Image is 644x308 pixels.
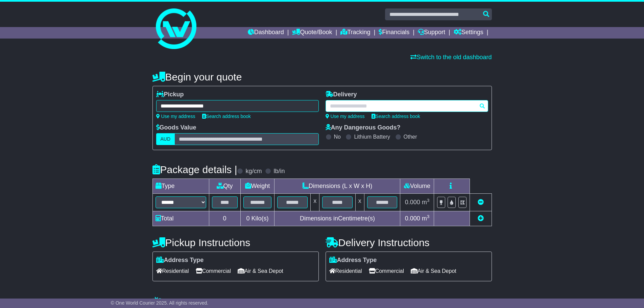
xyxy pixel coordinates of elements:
h4: Pickup Instructions [152,237,319,248]
a: Tracking [340,27,370,39]
label: Pickup [156,91,184,98]
label: AUD [156,133,175,145]
label: Delivery [326,91,357,98]
a: Search address book [202,114,251,119]
a: Settings [454,27,483,39]
a: Quote/Book [292,27,332,39]
a: Switch to the old dashboard [410,54,492,61]
a: Remove this item [478,199,484,206]
td: x [311,194,319,211]
span: Residential [329,266,362,276]
td: Dimensions (L x W x H) [275,179,400,194]
label: Address Type [156,257,204,264]
td: Weight [240,179,275,194]
h4: Package details | [152,164,237,175]
td: Dimensions in Centimetre(s) [275,211,400,226]
span: Commercial [369,266,404,276]
span: 0 [246,215,249,222]
a: Add new item [478,215,484,222]
label: Other [404,134,417,140]
label: kg/cm [245,168,262,175]
span: 0.000 [405,199,420,206]
td: Total [152,211,209,226]
span: Commercial [196,266,231,276]
td: 0 [209,211,240,226]
typeahead: Please provide city [326,100,488,112]
label: lb/in [273,168,285,175]
td: Type [152,179,209,194]
span: m [422,199,430,206]
span: Air & Sea Depot [411,266,456,276]
td: x [355,194,364,211]
span: 0.000 [405,215,420,222]
td: Qty [209,179,240,194]
label: Lithium Battery [354,134,390,140]
a: Support [418,27,445,39]
span: Air & Sea Depot [238,266,283,276]
h4: Delivery Instructions [326,237,492,248]
td: Kilo(s) [240,211,275,226]
label: Address Type [329,257,377,264]
span: Residential [156,266,189,276]
a: Use my address [156,114,195,119]
a: Search address book [372,114,420,119]
label: Any Dangerous Goods? [326,124,401,132]
a: Use my address [326,114,365,119]
sup: 3 [427,198,430,203]
label: Goods Value [156,124,196,132]
td: Volume [400,179,434,194]
a: Financials [379,27,409,39]
label: No [334,134,341,140]
h4: Begin your quote [152,71,492,82]
span: © One World Courier 2025. All rights reserved. [111,300,209,306]
a: Dashboard [248,27,284,39]
sup: 3 [427,214,430,219]
h4: Warranty & Insurance [152,297,492,308]
span: m [422,215,430,222]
